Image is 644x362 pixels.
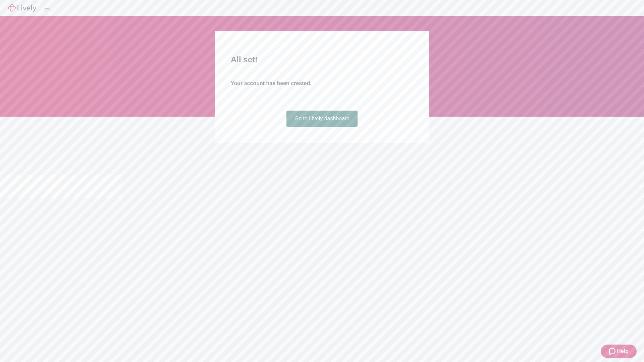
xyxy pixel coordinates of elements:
[617,347,629,355] span: Help
[609,347,617,355] svg: Zendesk support icon
[231,79,413,87] h4: Your account has been created.
[231,54,413,66] h2: All set!
[601,345,637,358] button: Zendesk support iconHelp
[286,111,358,127] a: Go to Lively dashboard
[8,4,36,12] img: Lively
[44,8,50,10] button: Log out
